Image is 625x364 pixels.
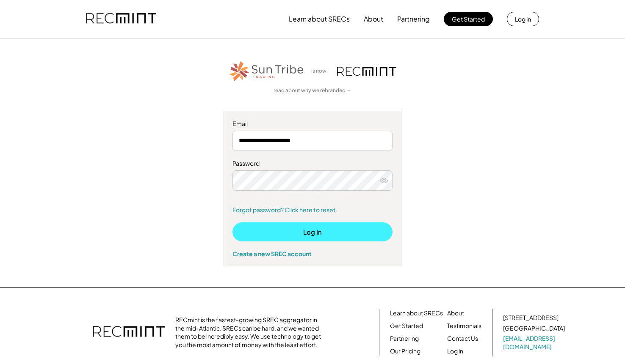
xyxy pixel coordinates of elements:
a: Get Started [390,322,423,330]
div: RECmint is the fastest-growing SREC aggregator in the mid-Atlantic. SRECs can be hard, and we wan... [175,316,326,349]
img: recmint-logotype%403x.png [93,317,165,347]
a: Learn about SRECs [390,309,443,317]
div: is now [309,68,333,75]
a: Forgot password? Click here to reset. [232,206,393,214]
a: Our Pricing [390,347,420,356]
div: [STREET_ADDRESS] [503,314,559,322]
a: About [447,309,464,317]
div: [GEOGRAPHIC_DATA] [503,324,565,333]
button: About [364,11,383,27]
img: STT_Horizontal_Logo%2B-%2BColor.png [229,60,305,83]
button: Log In [232,222,393,241]
button: Log in [507,12,539,26]
a: Partnering [390,334,419,343]
a: Log in [447,347,463,356]
div: Create a new SREC account [232,250,393,257]
a: Contact Us [447,334,478,343]
a: Testimonials [447,322,481,330]
button: Partnering [397,11,430,27]
img: recmint-logotype%403x.png [337,67,396,76]
img: recmint-logotype%403x.png [86,5,156,33]
button: Get Started [444,12,493,26]
a: read about why we rebranded → [274,87,351,94]
a: [EMAIL_ADDRESS][DOMAIN_NAME] [503,334,567,351]
button: Learn about SRECs [289,11,350,27]
div: Password [232,159,393,168]
div: Email [232,120,393,128]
